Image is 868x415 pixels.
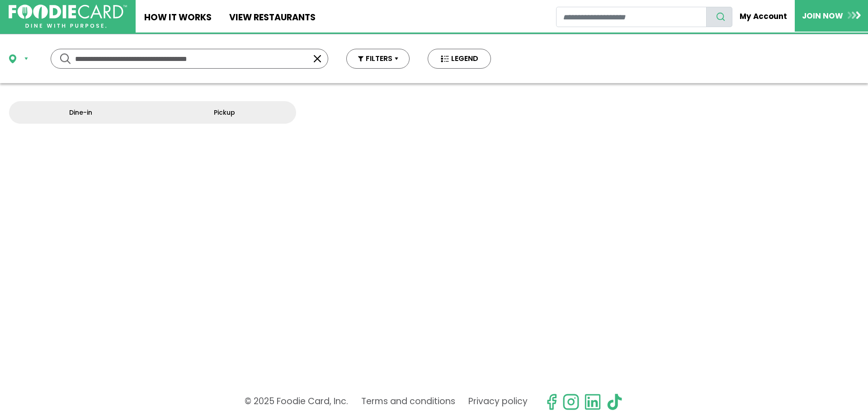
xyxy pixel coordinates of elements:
img: FoodieCard; Eat, Drink, Save, Donate [9,5,127,28]
a: My Account [732,6,795,26]
img: tiktok.svg [606,393,623,410]
p: © 2025 Foodie Card, Inc. [245,393,348,410]
button: search [706,7,732,27]
input: restaurant search [556,7,707,27]
a: Privacy policy [468,393,528,410]
svg: check us out on facebook [543,393,560,410]
button: FILTERS [346,49,410,69]
img: linkedin.svg [584,393,601,410]
a: Dine-in [9,101,153,124]
button: LEGEND [428,49,491,69]
a: Terms and conditions [361,393,455,410]
a: Pickup [153,101,297,124]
